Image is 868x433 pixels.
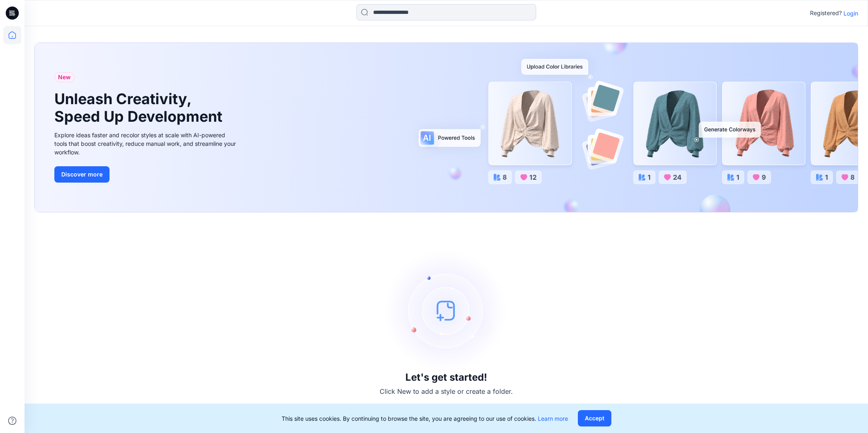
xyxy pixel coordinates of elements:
[380,386,513,396] p: Click New to add a style or create a folder.
[538,415,568,422] a: Learn more
[578,410,611,426] button: Accept
[54,166,110,183] button: Discover more
[282,414,568,423] p: This site uses cookies. By continuing to browse the site, you are agreeing to our use of cookies.
[405,372,487,383] h3: Let's get started!
[843,9,858,18] p: Login
[58,72,71,82] span: New
[385,249,508,372] img: empty-state-image.svg
[54,166,238,183] a: Discover more
[54,131,238,156] div: Explore ideas faster and recolor styles at scale with AI-powered tools that boost creativity, red...
[810,8,842,18] p: Registered?
[54,90,226,125] h1: Unleash Creativity, Speed Up Development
